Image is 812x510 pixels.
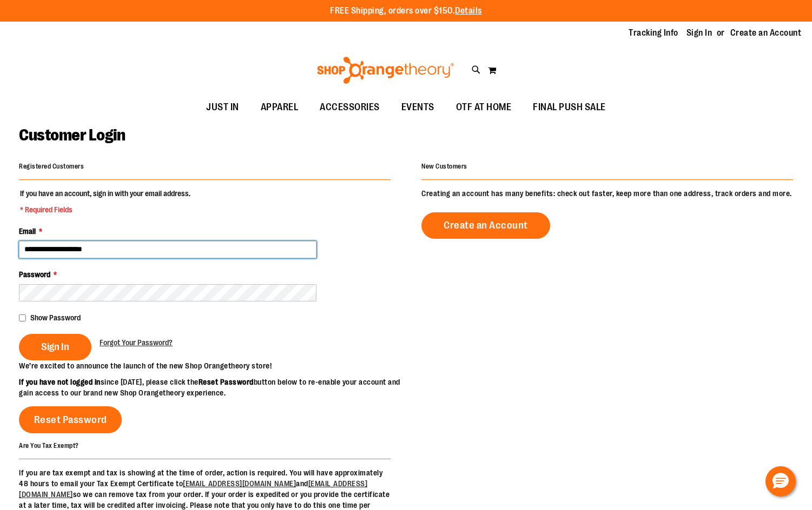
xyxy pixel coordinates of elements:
[19,377,406,398] p: since [DATE], please click the button below to re-enable your account and gain access to our bran...
[730,27,802,39] a: Create an Account
[34,414,107,426] span: Reset Password
[444,219,528,231] span: Create an Account
[19,441,79,449] strong: Are You Tax Exempt?
[199,378,254,386] strong: Reset Password
[19,270,50,279] span: Password
[309,95,391,120] a: ACCESSORIES
[19,227,36,236] span: Email
[522,95,617,120] a: FINAL PUSH SALE
[455,6,482,16] a: Details
[19,188,192,215] legend: If you have an account, sign in with your email address.
[401,95,434,119] span: EVENTS
[19,126,125,144] span: Customer Login
[391,95,445,120] a: EVENTS
[195,95,250,120] a: JUST IN
[261,95,299,119] span: APPAREL
[765,466,796,496] button: Hello, have a question? Let’s chat.
[206,95,239,119] span: JUST IN
[629,27,678,39] a: Tracking Info
[20,204,190,215] span: * Required Fields
[686,27,712,39] a: Sign In
[19,163,84,170] strong: Registered Customers
[19,378,101,386] strong: If you have not logged in
[533,95,606,119] span: FINAL PUSH SALE
[41,341,69,353] span: Sign In
[19,406,122,433] a: Reset Password
[456,95,512,119] span: OTF AT HOME
[421,212,550,239] a: Create an Account
[315,57,455,84] img: Shop Orangetheory
[100,337,173,348] a: Forgot Your Password?
[330,5,482,17] p: FREE Shipping, orders over $150.
[320,95,380,119] span: ACCESSORIES
[19,334,91,360] button: Sign In
[100,338,173,347] span: Forgot Your Password?
[445,95,523,120] a: OTF AT HOME
[183,479,296,488] a: [EMAIL_ADDRESS][DOMAIN_NAME]
[19,360,406,371] p: We’re excited to announce the launch of the new Shop Orangetheory store!
[250,95,309,120] a: APPAREL
[421,163,467,170] strong: New Customers
[30,313,81,322] span: Show Password
[421,188,793,199] p: Creating an account has many benefits: check out faster, keep more than one address, track orders...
